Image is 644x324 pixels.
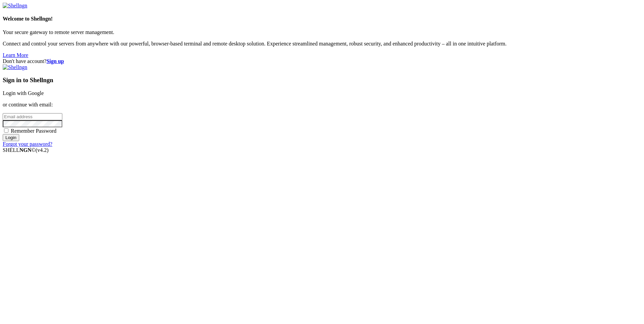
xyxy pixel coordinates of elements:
a: Forgot your password? [3,141,52,147]
img: Shellngn [3,64,27,70]
span: 4.2.0 [36,147,49,153]
span: SHELL © [3,147,49,153]
h3: Sign in to Shellngn [3,76,641,84]
a: Learn More [3,52,28,58]
p: Connect and control your servers from anywhere with our powerful, browser-based terminal and remo... [3,41,641,47]
p: Your secure gateway to remote server management. [3,29,641,35]
span: Remember Password [11,128,57,134]
h4: Welcome to Shellngn! [3,16,641,22]
div: Don't have account? [3,58,641,64]
input: Remember Password [4,128,8,133]
b: NGN [20,147,32,153]
a: Sign up [46,58,64,64]
input: Login [3,134,19,141]
a: Login with Google [3,90,44,96]
input: Email address [3,113,62,120]
img: Shellngn [3,3,27,9]
p: or continue with email: [3,102,641,108]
